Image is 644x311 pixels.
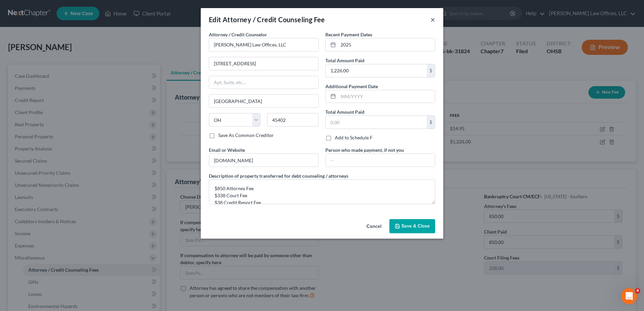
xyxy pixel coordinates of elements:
div: $ [427,64,435,77]
label: Recent Payment Dates [325,31,372,38]
input: MM/YYYY [338,38,435,51]
input: Enter address... [209,57,318,70]
input: Enter city... [209,95,318,107]
button: Cancel [361,220,387,233]
input: 0.00 [326,116,427,129]
input: Enter zip... [267,113,319,127]
label: Total Amount Paid [325,108,364,115]
span: Attorney / Credit Counseling Fee [223,15,325,24]
input: MM/YYYY [338,90,435,103]
span: 4 [635,288,640,293]
label: Total Amount Paid [325,57,364,64]
span: Attorney / Credit Counselor [209,32,267,37]
iframe: Intercom live chat [621,288,637,304]
div: $ [427,116,435,129]
label: Add to Schedule F [335,134,373,141]
span: Save & Close [401,223,430,229]
label: Save As Common Creditor [218,132,274,139]
label: Person who made payment, if not you [325,146,404,153]
input: Search creditor by name... [209,38,319,51]
label: Additional Payment Date [325,83,378,90]
input: 0.00 [326,64,427,77]
label: Email or Website [209,146,245,153]
button: × [430,15,435,24]
button: Save & Close [389,219,435,233]
span: Edit [209,15,221,24]
input: -- [209,154,318,167]
input: Apt, Suite, etc... [209,76,318,89]
input: -- [326,154,435,167]
label: Description of property transferred for debt counseling / attorneys [209,172,348,179]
